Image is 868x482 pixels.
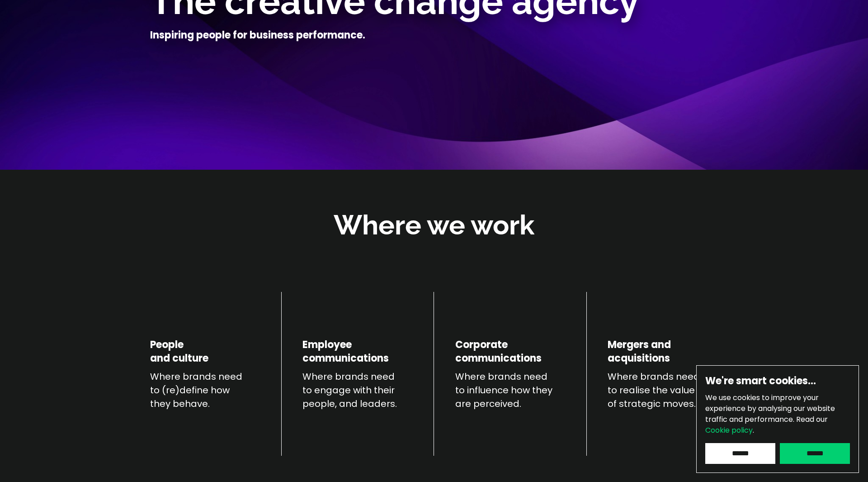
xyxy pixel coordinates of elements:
h4: Mergers and acquisitions [608,338,671,365]
p: Where brands need to influence how they are perceived. [455,370,566,410]
h6: We're smart cookies… [705,374,850,388]
h4: Employee communications [302,338,389,365]
p: Where brands need to (re)define how they behave. [150,370,260,410]
h2: Where we work [334,207,534,243]
h4: People and culture [150,338,208,365]
span: Read our . [705,414,828,435]
p: Where brands need to realise the value of strategic moves. [608,370,718,410]
h4: Corporate communications [455,338,542,365]
a: Cookie policy [705,425,753,435]
p: We use cookies to improve your experience by analysing our website traffic and performance. [705,392,850,436]
h4: Inspiring people for business performance. [150,29,365,42]
p: Where brands need to engage with their people, and leaders. [302,370,413,410]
